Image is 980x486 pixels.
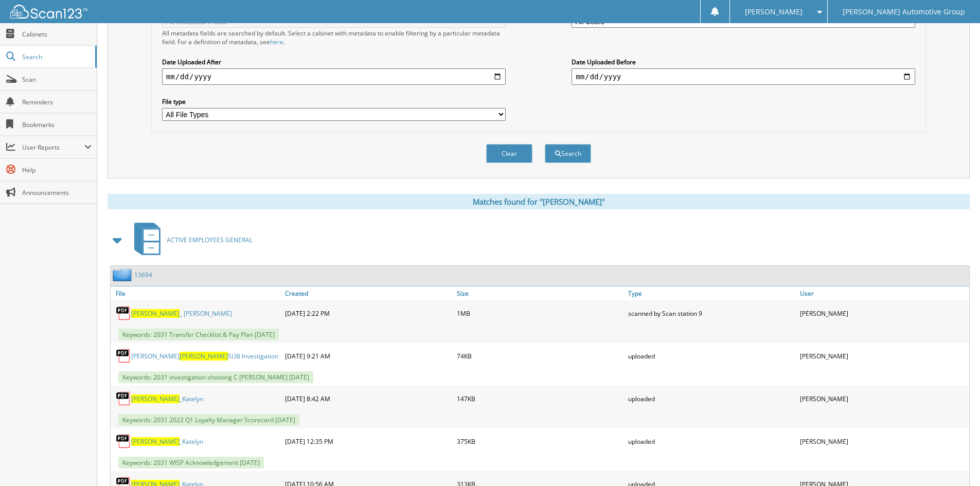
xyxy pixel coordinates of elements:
div: [DATE] 2:22 PM [282,303,454,323]
div: 74KB [454,346,626,366]
span: Keywords: 2031 2022 Q1 Loyalty Manager Scorecard [DATE] [118,414,299,426]
div: [DATE] 12:35 PM [282,431,454,452]
div: uploaded [626,431,797,452]
span: ACTIVE EMPLOYEES GENERAL [167,236,253,244]
div: Matches found for "[PERSON_NAME]" [108,194,970,209]
img: scan123-logo-white.svg [10,5,87,19]
img: PDF.png [116,391,131,406]
input: start [162,68,506,85]
a: here [270,38,283,46]
a: 13694 [134,271,152,279]
div: 1MB [454,303,626,323]
span: Keywords: 2031 WISP Acknowledgement [DATE] [118,457,264,469]
span: User Reports [22,143,84,152]
span: [PERSON_NAME] [180,352,228,361]
input: end [572,68,915,85]
span: Bookmarks [22,120,92,129]
span: Cabinets [22,30,92,39]
button: Search [545,144,591,163]
img: folder2.png [113,268,134,281]
div: All metadata fields are searched by default. Select a cabinet with metadata to enable filtering b... [162,29,506,46]
span: Reminders [22,98,92,106]
span: [PERSON_NAME] [131,437,180,446]
a: Type [626,286,797,300]
img: PDF.png [116,348,131,364]
a: User [797,286,969,300]
a: [PERSON_NAME]_ [PERSON_NAME] [131,309,232,318]
span: [PERSON_NAME] [745,9,803,15]
div: [PERSON_NAME] [797,346,969,366]
span: Announcements [22,188,92,197]
a: ACTIVE EMPLOYEES GENERAL [128,220,253,260]
a: [PERSON_NAME]_Katelyn [131,437,203,446]
img: PDF.png [116,305,131,321]
div: [PERSON_NAME] [797,431,969,452]
div: [DATE] 8:42 AM [282,388,454,409]
div: [DATE] 9:21 AM [282,346,454,366]
div: uploaded [626,346,797,366]
label: Date Uploaded After [162,58,506,66]
span: Scan [22,75,92,84]
div: uploaded [626,388,797,409]
label: Date Uploaded Before [572,58,915,66]
span: Keywords: 2031 investigation shooting C [PERSON_NAME] [DATE] [118,371,313,383]
span: Help [22,166,92,174]
button: Clear [486,144,532,163]
div: 147KB [454,388,626,409]
div: scanned by Scan station 9 [626,303,797,323]
span: [PERSON_NAME] [131,394,180,403]
a: Size [454,286,626,300]
span: Keywords: 2031 Transfer Checklist & Pay Plan [DATE] [118,329,279,340]
iframe: Chat Widget [929,437,980,486]
span: [PERSON_NAME] [131,309,180,318]
div: [PERSON_NAME] [797,303,969,323]
a: [PERSON_NAME]_Katelyn [131,394,203,403]
label: File type [162,97,506,106]
div: [PERSON_NAME] [797,388,969,409]
a: File [111,286,282,300]
span: Search [22,52,90,61]
a: [PERSON_NAME][PERSON_NAME]SUB Investigation [131,352,278,361]
span: [PERSON_NAME] Automotive Group [843,9,965,15]
img: PDF.png [116,434,131,449]
a: Created [282,286,454,300]
div: 375KB [454,431,626,452]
